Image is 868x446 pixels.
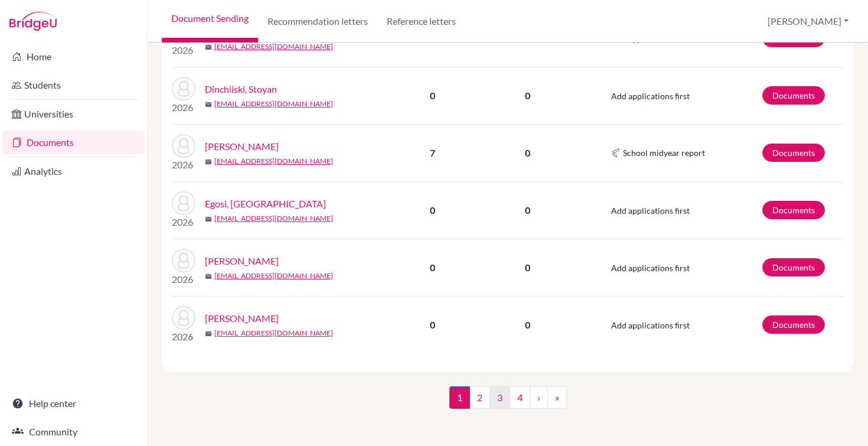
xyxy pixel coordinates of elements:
[214,156,333,167] a: [EMAIL_ADDRESS][DOMAIN_NAME]
[430,319,435,330] b: 0
[430,32,435,44] b: 0
[205,82,277,96] a: Dinchiiski, Stoyan
[205,101,212,108] span: mail
[172,191,195,215] img: Egosi, Gaya
[2,392,145,415] a: Help center
[205,158,212,165] span: mail
[205,197,326,211] a: Egosi, [GEOGRAPHIC_DATA]
[430,147,435,158] b: 7
[214,328,333,338] a: [EMAIL_ADDRESS][DOMAIN_NAME]
[172,249,195,272] img: Eryurek, Deniz
[172,306,195,330] img: Evgeniev, Alexander
[473,203,582,217] p: 0
[490,386,510,409] a: 3
[762,258,825,276] a: Documents
[762,10,854,32] button: [PERSON_NAME]
[214,99,333,109] a: [EMAIL_ADDRESS][DOMAIN_NAME]
[172,77,195,100] img: Dinchiiski, Stoyan
[611,206,690,216] span: Add applications first
[762,315,825,334] a: Documents
[762,201,825,219] a: Documents
[2,420,145,444] a: Community
[2,159,145,183] a: Analytics
[473,318,582,332] p: 0
[205,330,212,337] span: mail
[762,144,825,162] a: Documents
[205,273,212,280] span: mail
[547,386,567,409] a: »
[214,213,333,224] a: [EMAIL_ADDRESS][DOMAIN_NAME]
[510,386,530,409] a: 4
[172,215,195,229] p: 2026
[2,45,145,69] a: Home
[172,100,195,115] p: 2026
[214,41,333,52] a: [EMAIL_ADDRESS][DOMAIN_NAME]
[205,311,279,325] a: [PERSON_NAME]
[473,146,582,160] p: 0
[2,102,145,126] a: Universities
[172,134,195,158] img: Domozetsky, Georgi
[623,147,705,159] span: School midyear report
[430,204,435,216] b: 0
[762,86,825,105] a: Documents
[473,89,582,103] p: 0
[469,386,490,409] a: 2
[430,262,435,273] b: 0
[205,44,212,51] span: mail
[2,73,145,97] a: Students
[611,320,690,330] span: Add applications first
[530,386,548,409] a: ›
[205,139,279,154] a: [PERSON_NAME]
[473,261,582,275] p: 0
[611,91,690,101] span: Add applications first
[430,90,435,101] b: 0
[611,263,690,273] span: Add applications first
[172,330,195,344] p: 2026
[449,386,470,409] span: 1
[449,386,567,418] nav: ...
[611,148,621,158] img: Common App logo
[172,43,195,57] p: 2026
[172,272,195,287] p: 2026
[205,254,279,268] a: [PERSON_NAME]
[172,158,195,172] p: 2026
[205,216,212,223] span: mail
[2,131,145,154] a: Documents
[214,271,333,281] a: [EMAIL_ADDRESS][DOMAIN_NAME]
[9,12,57,31] img: Bridge-U
[611,34,690,44] span: Add applications first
